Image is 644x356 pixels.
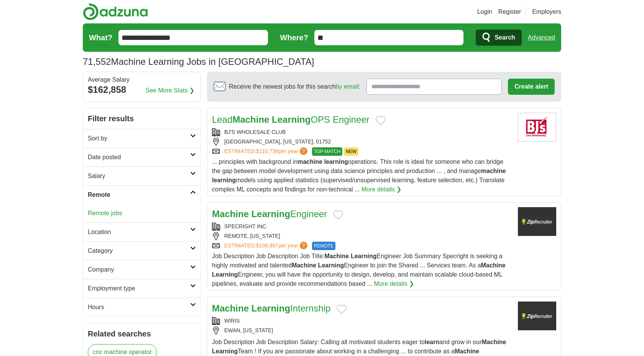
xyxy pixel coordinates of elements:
a: BJ'S WHOLESALE CLUB [224,129,286,135]
h1: Machine Learning Jobs in [GEOGRAPHIC_DATA] [83,56,314,67]
a: by email [336,83,359,90]
a: Company [83,260,200,279]
strong: Machine [482,339,506,345]
button: Add to favorite jobs [333,210,343,219]
a: LeadMachine LearningOPS Engineer [212,114,370,125]
strong: Learning [351,253,377,259]
a: Remote jobs [88,210,122,216]
strong: Machine [324,253,349,259]
img: Company logo [518,207,556,236]
strong: learning [212,177,236,183]
a: ESTIMATED:$110,738per year? [224,147,309,156]
strong: Learning [212,271,238,278]
strong: learn [425,339,439,345]
strong: Learning [251,209,290,219]
strong: Learning [212,348,238,354]
a: Category [83,241,200,260]
a: More details ❯ [361,185,402,194]
a: Remote [83,185,200,204]
div: SPECRIGHT INC. [212,222,512,231]
a: Advanced [528,30,555,45]
div: [GEOGRAPHIC_DATA], [US_STATE], 01752 [212,138,512,146]
a: Register [498,7,521,16]
span: Receive the newest jobs for this search : [229,82,360,91]
strong: machine [297,158,322,165]
button: Add to favorite jobs [376,116,386,125]
a: Hours [83,298,200,316]
label: Where? [280,32,308,43]
strong: Learning [272,114,310,125]
h2: Category [88,246,190,255]
h2: Related searches [88,328,196,340]
strong: Machine [232,114,269,125]
a: Location [83,222,200,241]
h2: Location [88,227,190,237]
h2: Hours [88,303,190,312]
strong: Machine [455,348,479,354]
h2: Date posted [88,153,190,162]
strong: Learning [251,303,290,313]
img: BJ's Wholesale Club, Inc. logo [518,113,556,142]
span: Search [495,30,515,45]
h2: Employment type [88,284,190,293]
a: See More Stats ❯ [146,86,195,95]
label: What? [89,32,112,43]
strong: Machine [212,209,249,219]
button: Add to favorite jobs [337,305,347,314]
span: $106,887 [256,242,278,249]
span: $110,738 [256,148,278,154]
strong: learning [324,158,348,165]
div: Average Salary [88,77,196,83]
span: NEW [344,147,358,156]
a: Login [477,7,492,16]
span: ? [300,242,307,249]
span: ? [300,147,307,155]
h2: Sort by [88,134,190,143]
a: Machine LearningEngineer [212,209,327,219]
a: More details ❯ [374,279,414,288]
div: $162,858 [88,83,196,97]
a: Employment type [83,279,200,298]
div: WIRIS [212,317,512,325]
h2: Company [88,265,190,274]
span: TOP MATCH [312,147,342,156]
span: Job Description Job Description Job Title: Engineer Job Summary Specright is seeking a highly mot... [212,253,506,287]
span: ... principles with background in operations. This role is ideal for someone who can bridge the g... [212,158,506,193]
img: Company logo [518,302,556,330]
h2: Remote [88,190,190,199]
a: Date posted [83,148,200,166]
a: ESTIMATED:$106,887per year? [224,242,309,250]
button: Search [476,30,521,46]
img: Adzuna logo [83,3,148,20]
strong: machine [481,168,506,174]
strong: Machine [481,262,506,269]
div: REMOTE, [US_STATE] [212,232,512,240]
h2: Salary [88,171,190,181]
button: Create alert [508,79,555,95]
a: Employers [532,7,561,16]
span: REMOTE [312,242,335,250]
div: EWAN, [US_STATE] [212,326,512,335]
strong: Machine [292,262,316,269]
a: Sort by [83,129,200,148]
span: 71,552 [83,55,111,69]
strong: Machine [212,303,249,313]
a: Machine LearningInternship [212,303,330,313]
strong: Learning [318,262,344,269]
h2: Filter results [83,108,200,129]
a: Salary [83,166,200,185]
